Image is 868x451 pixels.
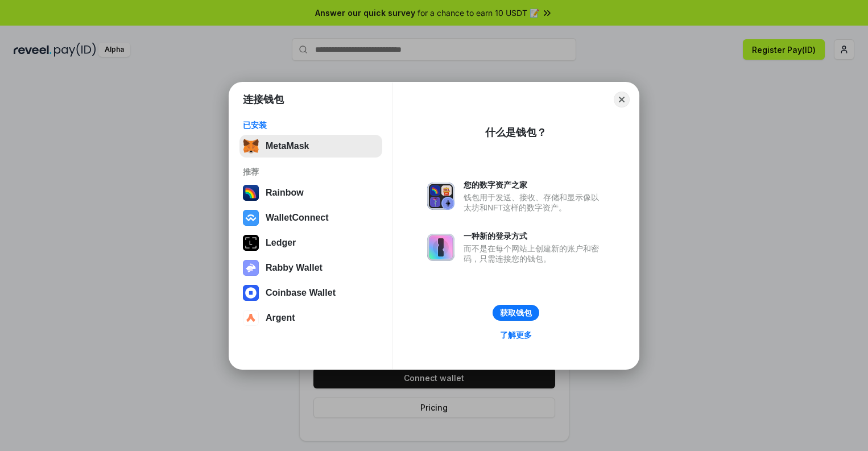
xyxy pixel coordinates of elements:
img: svg+xml,%3Csvg%20xmlns%3D%22http%3A%2F%2Fwww.w3.org%2F2000%2Fsvg%22%20fill%3D%22none%22%20viewBox... [243,260,259,276]
div: 什么是钱包？ [485,126,547,139]
img: svg+xml,%3Csvg%20xmlns%3D%22http%3A%2F%2Fwww.w3.org%2F2000%2Fsvg%22%20fill%3D%22none%22%20viewBox... [427,234,454,261]
a: 了解更多 [493,328,539,342]
button: MetaMask [239,135,382,158]
img: svg+xml,%3Csvg%20width%3D%22120%22%20height%3D%22120%22%20viewBox%3D%220%200%20120%20120%22%20fil... [243,185,259,201]
button: Rabby Wallet [239,256,382,279]
img: svg+xml,%3Csvg%20width%3D%2228%22%20height%3D%2228%22%20viewBox%3D%220%200%2028%2028%22%20fill%3D... [243,210,259,226]
div: 获取钱包 [500,308,532,318]
div: 了解更多 [500,330,532,340]
div: 一种新的登录方式 [464,231,605,241]
div: 您的数字资产之家 [464,180,605,190]
div: Argent [266,313,295,323]
img: svg+xml,%3Csvg%20width%3D%2228%22%20height%3D%2228%22%20viewBox%3D%220%200%2028%2028%22%20fill%3D... [243,285,259,301]
button: Ledger [239,231,382,254]
button: WalletConnect [239,206,382,229]
h1: 连接钱包 [243,93,284,106]
div: 钱包用于发送、接收、存储和显示像以太坊和NFT这样的数字资产。 [464,192,605,213]
div: Ledger [266,238,296,248]
div: 推荐 [243,167,379,177]
div: Rainbow [266,188,304,198]
img: svg+xml,%3Csvg%20xmlns%3D%22http%3A%2F%2Fwww.w3.org%2F2000%2Fsvg%22%20fill%3D%22none%22%20viewBox... [427,183,454,210]
button: 获取钱包 [493,305,539,321]
img: svg+xml,%3Csvg%20xmlns%3D%22http%3A%2F%2Fwww.w3.org%2F2000%2Fsvg%22%20width%3D%2228%22%20height%3... [243,235,259,251]
button: Rainbow [239,181,382,204]
div: Coinbase Wallet [266,288,336,298]
div: MetaMask [266,141,309,151]
img: svg+xml,%3Csvg%20width%3D%2228%22%20height%3D%2228%22%20viewBox%3D%220%200%2028%2028%22%20fill%3D... [243,310,259,326]
button: Close [614,92,630,107]
img: svg+xml,%3Csvg%20fill%3D%22none%22%20height%3D%2233%22%20viewBox%3D%220%200%2035%2033%22%20width%... [243,138,259,154]
div: 而不是在每个网站上创建新的账户和密码，只需连接您的钱包。 [464,243,605,264]
button: Argent [239,307,382,329]
button: Coinbase Wallet [239,282,382,304]
div: Rabby Wallet [266,263,323,273]
div: 已安装 [243,120,379,130]
div: WalletConnect [266,213,329,223]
